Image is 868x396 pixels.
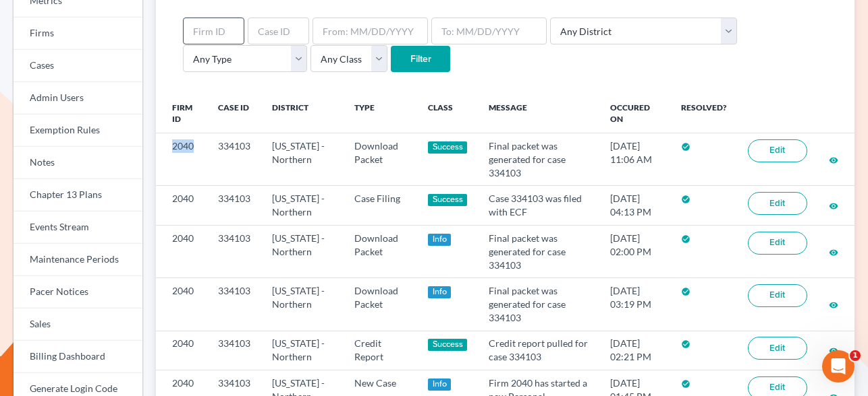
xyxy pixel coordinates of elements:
div: Info [428,234,451,246]
a: Events Stream [13,211,142,244]
td: 2040 [156,186,207,225]
td: 334103 [207,278,261,331]
td: Case Filing [344,186,418,225]
td: 2040 [156,331,207,370]
td: [DATE] 03:19 PM [599,278,670,331]
a: Chapter 13 Plans [13,179,142,211]
a: Edit [748,139,807,162]
div: Info [428,378,451,391]
a: Maintenance Periods [13,244,142,276]
a: Billing Dashboard [13,341,142,373]
th: Class [417,94,478,133]
a: Cases [13,50,142,82]
th: Type [344,94,418,133]
a: Exemption Rules [13,114,142,147]
input: To: MM/DD/YYYY [431,18,547,44]
a: visibility [829,344,838,356]
a: Edit [748,337,807,360]
a: Notes [13,147,142,179]
input: From: MM/DD/YYYY [313,18,428,44]
td: Download Packet [344,133,418,186]
i: check_circle [681,234,690,244]
div: Success [428,194,467,206]
i: visibility [829,248,838,257]
i: visibility [829,156,838,165]
i: check_circle [681,379,690,389]
a: visibility [829,246,838,257]
td: [DATE] 11:06 AM [599,133,670,186]
td: [US_STATE] - Northern [261,133,344,186]
a: Edit [748,284,807,307]
th: District [261,94,344,133]
td: Case 334103 was filed with ECF [478,186,599,225]
i: visibility [829,300,838,310]
input: Firm ID [183,18,244,44]
i: check_circle [681,287,690,296]
td: 334103 [207,225,261,277]
td: [DATE] 02:00 PM [599,225,670,277]
a: Edit [748,232,807,255]
i: visibility [829,201,838,211]
td: [US_STATE] - Northern [261,331,344,370]
td: [DATE] 04:13 PM [599,186,670,225]
a: visibility [829,199,838,211]
td: [US_STATE] - Northern [261,278,344,331]
td: 2040 [156,133,207,186]
td: Credit Report [344,331,418,370]
a: Admin Users [13,82,142,114]
a: visibility [829,298,838,310]
td: 334103 [207,186,261,225]
td: 334103 [207,133,261,186]
a: Edit [748,192,807,215]
td: Final packet was generated for case 334103 [478,133,599,186]
td: Credit report pulled for case 334103 [478,331,599,370]
i: check_circle [681,142,690,152]
th: Occured On [599,94,670,133]
i: check_circle [681,339,690,349]
iframe: Intercom live chat [822,350,855,383]
th: Resolved? [670,94,737,133]
i: visibility [829,346,838,356]
td: Download Packet [344,225,418,277]
td: Final packet was generated for case 334103 [478,278,599,331]
input: Filter [391,46,450,73]
th: Case ID [207,94,261,133]
td: 2040 [156,278,207,331]
i: check_circle [681,195,690,204]
td: Final packet was generated for case 334103 [478,225,599,277]
input: Case ID [248,18,309,44]
div: Success [428,339,467,351]
td: 2040 [156,225,207,277]
td: [US_STATE] - Northern [261,225,344,277]
td: [US_STATE] - Northern [261,186,344,225]
th: Message [478,94,599,133]
a: Pacer Notices [13,276,142,308]
td: Download Packet [344,278,418,331]
span: 1 [850,350,861,361]
div: Success [428,141,467,154]
a: Sales [13,308,142,341]
div: Info [428,286,451,298]
th: Firm ID [156,94,207,133]
a: visibility [829,154,838,165]
a: Firms [13,18,142,50]
td: 334103 [207,331,261,370]
td: [DATE] 02:21 PM [599,331,670,370]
